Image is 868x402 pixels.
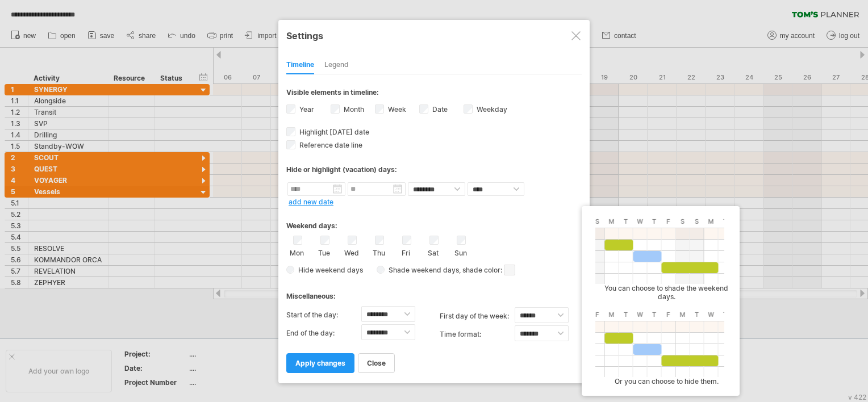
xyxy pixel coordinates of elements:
label: Mon [290,246,304,257]
label: first day of the week: [440,307,515,325]
label: Wed [344,246,358,257]
label: Week [386,105,406,114]
label: Fri [399,246,413,257]
label: End of the day: [286,324,361,342]
span: click here to change the shade color [504,265,515,275]
span: close [367,359,386,367]
label: Month [341,105,364,114]
span: Highlight [DATE] date [297,128,369,136]
label: Sat [426,246,440,257]
label: Sun [453,246,468,257]
div: Timeline [286,56,314,74]
span: , shade color: [459,263,515,277]
span: Shade weekend days [385,266,459,274]
div: Legend [324,56,349,74]
div: Hide or highlight (vacation) days: [286,165,582,174]
div: Weekend days: [286,211,582,233]
div: Miscellaneous: [286,281,582,303]
a: apply changes [286,353,354,373]
label: Tue [317,246,331,257]
label: Date [430,105,448,114]
label: Weekday [474,105,507,114]
div: You can choose to shade the weekend days. Or you can choose to hide them. [590,216,737,386]
div: Settings [286,25,582,45]
label: Thu [372,246,386,257]
label: Time format: [440,325,515,344]
a: add new date [289,198,333,206]
span: apply changes [295,359,345,367]
span: Hide weekend days [294,266,363,274]
a: close [358,353,395,373]
label: Year [297,105,314,114]
label: Start of the day: [286,306,361,324]
div: Visible elements in timeline: [286,88,582,100]
span: Reference date line [297,141,362,149]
